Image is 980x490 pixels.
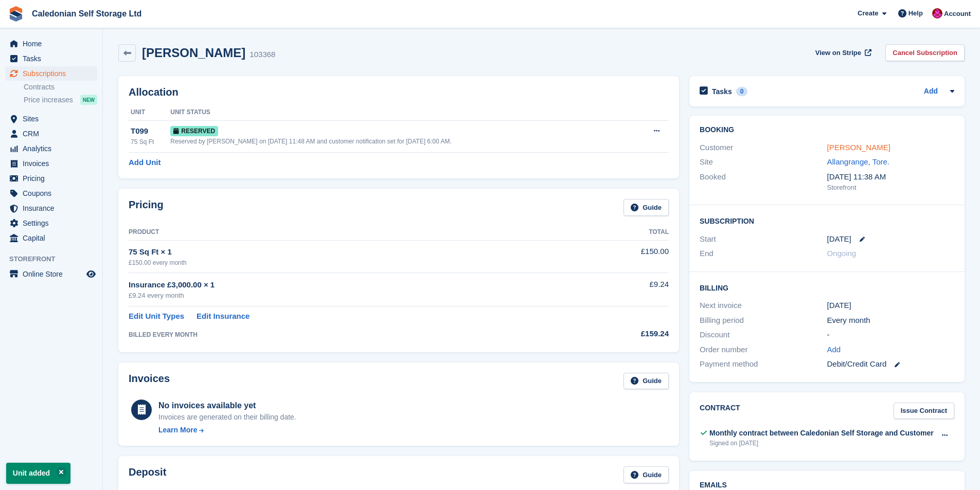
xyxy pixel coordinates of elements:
p: Unit added [6,463,70,484]
div: 75 Sq Ft [131,137,170,147]
span: Sites [23,112,84,126]
div: Next invoice [700,300,827,312]
span: Insurance [23,201,84,215]
div: Discount [700,329,827,341]
h2: Billing [700,282,954,293]
th: Unit Status [170,104,633,121]
a: Add [827,344,841,356]
th: Unit [129,104,170,121]
a: menu [5,201,97,215]
a: Issue Contract [894,403,954,420]
a: menu [5,66,97,81]
div: - [827,329,954,341]
h2: Invoices [129,373,170,390]
div: [DATE] [827,300,954,312]
h2: Tasks [712,87,732,96]
a: Guide [623,199,669,216]
div: £159.24 [567,328,669,340]
a: menu [5,171,97,186]
a: Edit Insurance [197,311,250,322]
a: Guide [623,466,669,483]
span: View on Stripe [815,48,861,58]
h2: Pricing [129,199,164,216]
img: Donald Mathieson [932,8,942,19]
div: Customer [700,142,827,154]
span: Storefront [9,254,102,264]
div: No invoices available yet [158,400,296,412]
div: Monthly contract between Caledonian Self Storage and Customer [709,428,934,439]
div: Reserved by [PERSON_NAME] on [DATE] 11:48 AM and customer notification set for [DATE] 6:00 AM. [170,137,633,146]
a: Preview store [85,268,97,280]
span: Pricing [23,171,84,186]
div: Invoices are generated on their billing date. [158,412,296,423]
a: Contracts [24,82,97,92]
div: Order number [700,344,827,356]
a: Add Unit [129,157,161,169]
div: [DATE] 11:38 AM [827,171,954,183]
div: Start [700,233,827,245]
span: Tasks [23,51,84,66]
h2: Booking [700,126,954,134]
th: Product [129,224,567,241]
div: Booked [700,171,827,193]
a: Cancel Subscription [885,44,965,61]
img: stora-icon-8386f47178a22dfd0bd8f6a31ec36ba5ce8667c1dd55bd0f319d3a0aa187defe.svg [8,6,24,22]
span: Reserved [170,126,218,136]
a: menu [5,37,97,51]
div: Payment method [700,358,827,370]
div: Site [700,156,827,168]
div: 75 Sq Ft × 1 [129,246,567,258]
a: menu [5,112,97,126]
a: Guide [623,373,669,390]
a: Allangrange, Tore. [827,157,889,166]
a: [PERSON_NAME] [827,143,890,152]
a: Price increases NEW [24,94,97,105]
h2: Deposit [129,466,166,483]
h2: Emails [700,481,954,489]
div: Billing period [700,315,827,326]
a: Learn More [158,425,296,435]
div: Insurance £3,000.00 × 1 [129,279,567,291]
div: 0 [736,87,748,96]
span: Price increases [24,95,73,105]
a: menu [5,141,97,156]
span: Account [944,9,971,19]
div: Every month [827,315,954,326]
a: menu [5,126,97,141]
div: T099 [131,125,170,137]
time: 2025-08-30 00:00:00 UTC [827,233,851,245]
a: menu [5,51,97,66]
a: menu [5,216,97,230]
h2: Subscription [700,215,954,226]
div: Storefront [827,183,954,193]
span: Online Store [23,267,84,281]
span: Home [23,37,84,51]
td: £150.00 [567,240,669,273]
div: BILLED EVERY MONTH [129,330,567,339]
a: menu [5,231,97,245]
a: menu [5,186,97,201]
div: £9.24 every month [129,291,567,301]
h2: Allocation [129,86,669,98]
span: Help [908,8,923,19]
a: Caledonian Self Storage Ltd [28,5,146,22]
a: menu [5,267,97,281]
span: CRM [23,126,84,141]
a: Edit Unit Types [129,311,184,322]
a: Add [924,86,938,98]
div: 103368 [250,49,275,61]
div: £150.00 every month [129,258,567,267]
h2: [PERSON_NAME] [142,46,245,60]
div: End [700,248,827,260]
span: Capital [23,231,84,245]
div: Debit/Credit Card [827,358,954,370]
span: Invoices [23,156,84,171]
span: Settings [23,216,84,230]
h2: Contract [700,403,740,420]
span: Coupons [23,186,84,201]
div: NEW [80,95,97,105]
a: View on Stripe [811,44,874,61]
span: Create [858,8,878,19]
span: Analytics [23,141,84,156]
div: Learn More [158,425,197,435]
